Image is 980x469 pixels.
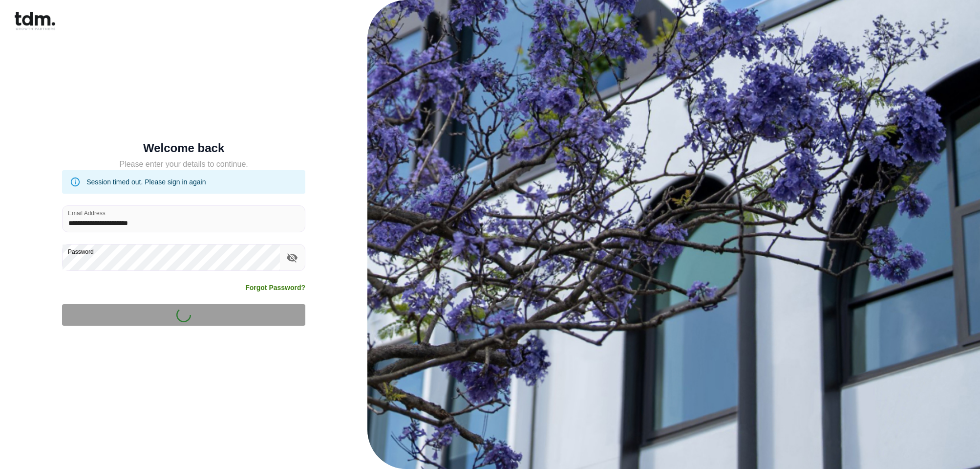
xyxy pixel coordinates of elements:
[68,247,94,256] label: Password
[62,158,305,170] h5: Please enter your details to continue.
[86,173,206,191] div: Session timed out. Please sign in again
[284,249,300,266] button: toggle password visibility
[68,209,106,217] label: Email Address
[62,143,305,153] h5: Welcome back
[245,283,305,292] a: Forgot Password?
